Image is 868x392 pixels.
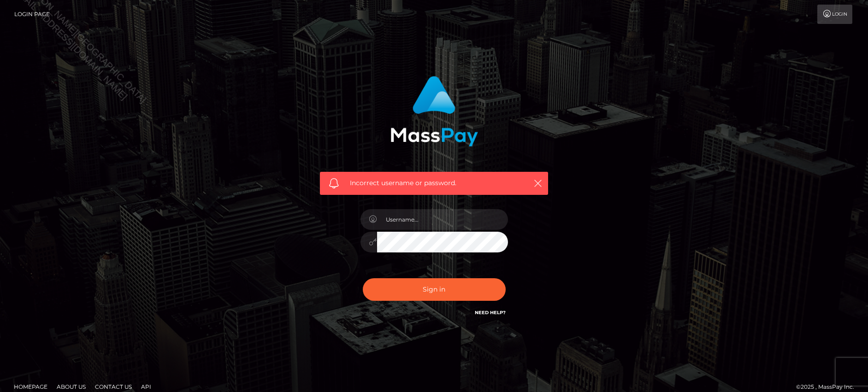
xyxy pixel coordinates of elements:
a: Login [817,5,852,24]
a: Login Page [14,5,50,24]
button: Sign in [363,278,506,301]
input: Username... [377,209,508,230]
a: Need Help? [475,310,506,316]
span: Incorrect username or password. [350,178,518,188]
div: © 2025 , MassPay Inc. [796,382,861,392]
img: MassPay Login [390,76,478,146]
